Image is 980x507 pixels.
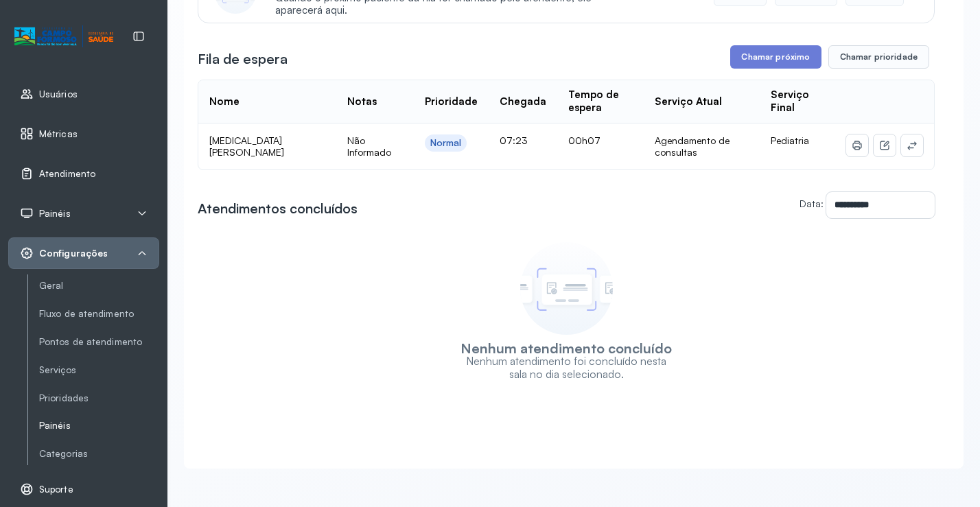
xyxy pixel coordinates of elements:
[460,342,672,355] h3: Nenhum atendimento concluído
[347,95,377,108] div: Notas
[39,248,108,259] span: Configurações
[39,417,159,434] a: Painéis
[20,87,148,101] a: Usuários
[39,362,159,379] a: Serviços
[500,95,546,108] div: Chegada
[14,25,113,48] img: Logotipo do estabelecimento
[39,336,159,348] a: Pontos de atendimento
[39,277,159,294] a: Geral
[730,45,821,69] button: Chamar próximo
[39,445,159,462] a: Categorias
[828,45,930,69] button: Chamar prioridade
[430,137,462,149] div: Normal
[39,168,95,180] span: Atendimento
[347,134,391,158] span: Não Informado
[655,134,749,158] div: Agendamento de consultas
[198,199,358,218] h3: Atendimentos concluídos
[39,364,159,376] a: Serviços
[39,392,159,404] a: Prioridades
[209,95,240,108] div: Nome
[39,128,78,140] span: Métricas
[39,308,159,320] a: Fluxo de atendimento
[425,95,478,108] div: Prioridade
[39,208,71,220] span: Painéis
[771,134,809,146] span: Pediatria
[500,134,528,146] span: 07:23
[39,280,159,292] a: Geral
[20,127,148,141] a: Métricas
[39,420,159,432] a: Painéis
[198,49,288,69] h3: Fila de espera
[39,333,159,351] a: Pontos de atendimento
[209,134,284,158] span: [MEDICAL_DATA][PERSON_NAME]
[655,95,722,108] div: Serviço Atual
[458,355,675,381] p: Nenhum atendimento foi concluído nesta sala no dia selecionado.
[568,89,633,115] div: Tempo de espera
[520,242,613,335] img: Imagem de empty state
[39,305,159,322] a: Fluxo de atendimento
[39,448,159,460] a: Categorias
[39,89,78,100] span: Usuários
[771,89,824,115] div: Serviço Final
[800,198,824,209] label: Data:
[568,134,600,146] span: 00h07
[20,167,148,180] a: Atendimento
[39,390,159,407] a: Prioridades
